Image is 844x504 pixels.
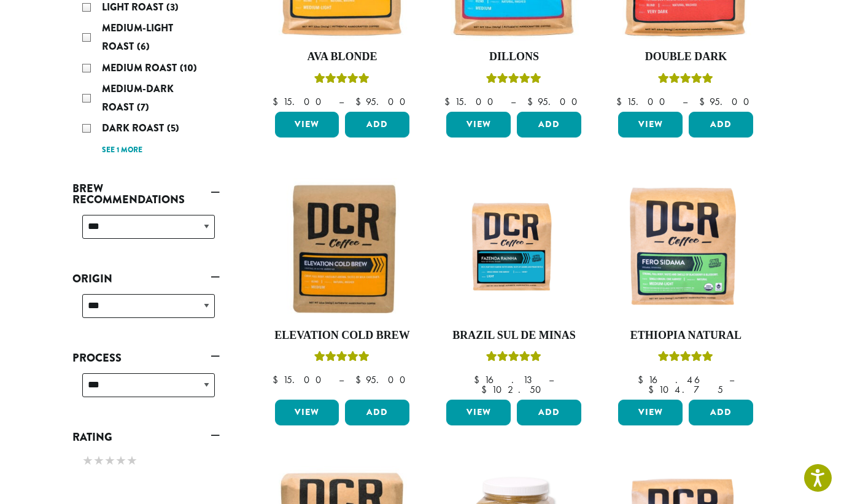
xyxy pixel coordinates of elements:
button: Add [517,400,581,425]
button: Add [345,400,409,425]
bdi: 16.46 [638,373,718,386]
img: DCR-Fero-Sidama-Coffee-Bag-2019-300x300.png [615,178,756,319]
a: View [618,112,683,138]
span: Dark Roast [102,121,167,135]
a: Rating [72,427,220,448]
h4: Ethiopia Natural [615,329,756,343]
bdi: 15.00 [273,373,327,386]
span: $ [474,373,484,386]
div: Rating [72,448,220,476]
span: – [549,373,554,386]
span: $ [616,95,627,108]
span: $ [355,95,366,108]
a: Brazil Sul De MinasRated 5.00 out of 5 [443,178,584,395]
span: (5) [167,121,179,135]
span: ★ [104,452,115,470]
bdi: 95.00 [355,373,411,386]
bdi: 104.75 [648,383,723,396]
span: (10) [180,61,197,75]
a: View [618,400,683,425]
a: Ethiopia NaturalRated 5.00 out of 5 [615,178,756,395]
button: Add [689,112,753,138]
bdi: 95.00 [527,95,583,108]
span: $ [699,95,710,108]
span: $ [638,373,648,386]
span: ★ [82,452,93,470]
button: Add [345,112,409,138]
img: Fazenda-Rainha_12oz_Mockup.jpg [443,196,584,301]
div: Rated 5.00 out of 5 [314,71,370,90]
span: ★ [115,452,126,470]
a: Origin [72,268,220,289]
span: – [339,95,344,108]
span: ★ [126,452,137,470]
div: Brew Recommendations [72,210,220,254]
button: Add [517,112,581,138]
bdi: 15.00 [444,95,499,108]
span: $ [273,373,283,386]
bdi: 16.13 [474,373,537,386]
div: Rated 4.50 out of 5 [658,71,713,90]
div: Process [72,368,220,412]
h4: Elevation Cold Brew [272,329,413,343]
a: Elevation Cold BrewRated 5.00 out of 5 [272,178,413,395]
span: $ [527,95,538,108]
bdi: 102.50 [481,383,547,396]
span: Medium-Dark Roast [102,82,174,114]
div: Rated 5.00 out of 5 [658,349,713,368]
bdi: 15.00 [616,95,671,108]
bdi: 15.00 [273,95,327,108]
a: See 1 more [102,144,142,157]
span: $ [273,95,283,108]
span: $ [481,383,492,396]
div: Rated 5.00 out of 5 [486,349,541,368]
h4: Dillons [443,50,584,64]
bdi: 95.00 [699,95,755,108]
span: ★ [93,452,104,470]
h4: Ava Blonde [272,50,413,64]
span: Medium-Light Roast [102,21,173,53]
div: Rated 5.00 out of 5 [486,71,541,90]
div: Rated 5.00 out of 5 [314,349,370,368]
span: – [511,95,516,108]
div: Origin [72,289,220,333]
span: $ [355,373,366,386]
a: View [275,112,339,138]
span: $ [648,383,659,396]
a: View [446,112,511,138]
span: (7) [137,100,149,114]
span: $ [444,95,455,108]
span: – [339,373,344,386]
span: Medium Roast [102,61,180,75]
span: – [729,373,734,386]
button: Add [689,400,753,425]
h4: Double Dark [615,50,756,64]
h4: Brazil Sul De Minas [443,329,584,343]
a: View [275,400,339,425]
bdi: 95.00 [355,95,411,108]
a: Process [72,347,220,368]
span: – [683,95,687,108]
a: View [446,400,511,425]
span: (6) [137,39,150,53]
img: Elevation-Cold-Brew-300x300.jpg [271,178,412,319]
a: Brew Recommendations [72,178,220,210]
